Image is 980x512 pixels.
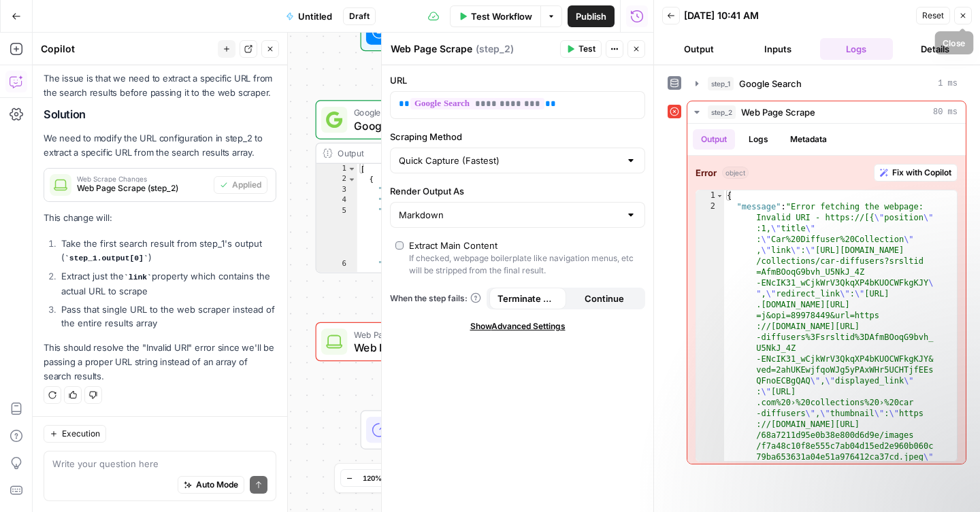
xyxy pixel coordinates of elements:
[316,100,569,273] div: Google SearchGoogle SearchStep 1Output[ { "position":1, "title":"Car Diffuser Collection", "link"...
[232,179,261,191] span: Applied
[708,105,736,119] span: step_2
[662,38,736,60] button: Output
[316,196,357,207] div: 4
[196,479,238,491] span: Auto Mode
[820,38,894,60] button: Logs
[354,339,524,356] span: Web Page Scrape
[722,167,749,179] span: object
[390,184,645,198] label: Render Output As
[568,5,615,27] button: Publish
[390,130,645,143] label: Scraping Method
[476,42,514,56] span: ( step_2 )
[58,269,276,298] li: Extract just the property which contains the actual URL to scrape
[687,101,966,123] button: 80 ms
[741,105,815,119] span: Web Page Scrape
[298,10,332,23] span: Untitled
[316,175,357,186] div: 2
[44,71,276,100] p: The issue is that we need to extract a specific URL from the search results before passing it to ...
[560,40,602,58] button: Test
[399,208,620,222] input: Markdown
[916,7,950,24] button: Reset
[316,164,357,175] div: 1
[316,322,569,362] div: ErrorWeb Page ScrapeWeb Page ScrapeStep 2
[354,106,525,119] span: Google Search
[316,206,357,259] div: 5
[578,43,595,55] span: Test
[938,78,958,90] span: 1 ms
[576,10,606,23] span: Publish
[363,473,382,483] span: 120%
[338,147,524,160] div: Output
[409,252,640,277] div: If checked, webpage boilerplate like navigation menus, etc will be stripped from the final result.
[450,5,540,27] button: Test Workflow
[58,237,276,265] li: Take the first search result from step_1's output ( )
[65,254,148,262] code: step_1.output[0]
[316,410,569,449] div: EndOutput
[739,77,802,90] span: Google Search
[716,190,723,201] span: Toggle code folding, rows 1 through 4
[316,12,569,52] div: Set InputsInputs
[874,164,958,182] button: Fix with Copilot
[44,108,276,121] h2: Solution
[898,38,972,60] button: Details
[566,288,643,309] button: Continue
[124,273,152,281] code: link
[278,5,340,27] button: Untitled
[347,164,356,175] span: Toggle code folding, rows 1 through 231
[214,176,267,194] button: Applied
[390,73,645,87] label: URL
[687,124,966,464] div: 80 ms
[740,129,777,150] button: Logs
[347,175,356,186] span: Toggle code folding, rows 2 through 30
[696,166,717,180] strong: Error
[354,328,524,341] span: Web Page Scrape
[77,175,208,182] span: Web Scrape Changes
[471,10,532,23] span: Test Workflow
[391,42,472,56] textarea: Web Page Scrape
[687,73,966,95] button: 1 ms
[44,425,106,443] button: Execution
[696,190,724,201] div: 1
[62,428,100,440] span: Execution
[409,239,497,252] div: Extract Main Content
[316,259,357,365] div: 6
[44,341,276,383] p: This should resolve the "Invalid URI" error since we'll be passing a proper URL string instead of...
[44,211,276,225] p: This change will:
[349,10,370,22] span: Draft
[44,131,276,160] p: We need to modify the URL configuration in step_2 to extract a specific URL from the search resul...
[585,292,624,305] span: Continue
[316,185,357,196] div: 3
[77,182,208,194] span: Web Page Scrape (step_2)
[390,292,481,305] a: When the step fails:
[708,77,734,90] span: step_1
[892,167,951,179] span: Fix with Copilot
[395,241,404,250] input: Extract Main ContentIf checked, webpage boilerplate like navigation menus, etc will be stripped f...
[933,106,958,118] span: 80 ms
[693,129,735,150] button: Output
[58,303,276,330] li: Pass that single URL to the web scraper instead of the entire results array
[922,10,944,22] span: Reset
[497,292,558,305] span: Terminate Workflow
[41,42,214,56] div: Copilot
[178,476,244,494] button: Auto Mode
[354,118,525,134] span: Google Search
[399,154,620,167] input: Quick Capture (Fastest)
[782,129,835,150] button: Metadata
[470,320,566,332] span: Show Advanced Settings
[741,38,815,60] button: Inputs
